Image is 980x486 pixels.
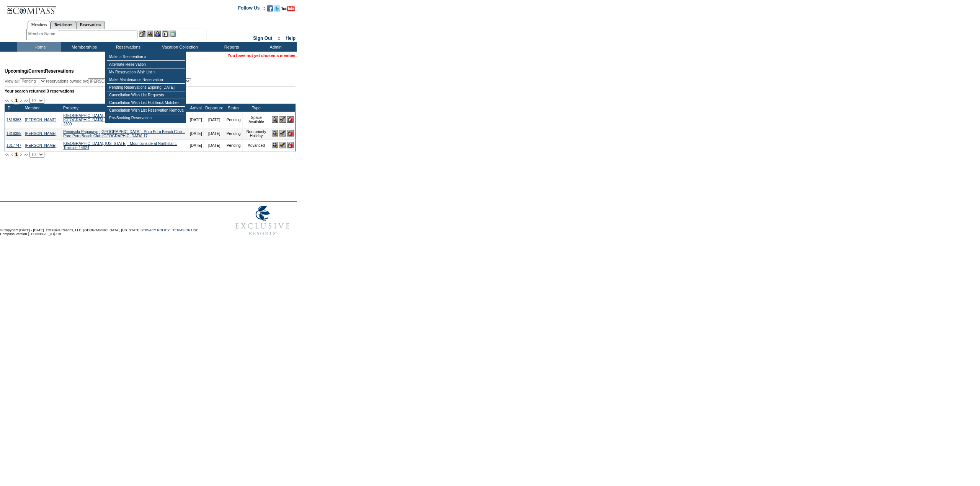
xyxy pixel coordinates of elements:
[242,128,270,140] td: Non-priority Holiday
[61,42,105,52] td: Memberships
[279,116,286,123] img: Confirm Reservation
[5,98,9,103] span: <<
[7,106,11,110] a: ID
[5,89,296,93] div: Your search returned 3 reservations
[274,8,280,12] a: Follow us on Twitter
[107,68,185,76] td: My Reservation Wish List »
[141,228,170,232] a: PRIVACY POLICY
[287,142,294,148] img: Cancel Reservation
[204,140,225,151] td: [DATE]
[242,112,270,128] td: Space Available
[149,42,209,52] td: Vacation Collection
[76,21,105,29] a: Reservations
[225,140,242,151] td: Pending
[154,31,161,37] img: Impersonate
[279,130,286,137] img: Confirm Reservation
[25,132,56,136] a: [PERSON_NAME]
[173,228,199,232] a: TERMS OF USE
[278,36,281,41] span: ::
[7,118,21,122] a: 1818363
[225,112,242,128] td: Pending
[162,31,168,37] img: Reservations
[63,130,185,138] a: Peninsula Papagayo, [GEOGRAPHIC_DATA] - Poro Poro Beach Club :: Poro Poro Beach Club [GEOGRAPHIC_...
[274,5,280,11] img: Follow us on Twitter
[225,128,242,140] td: Pending
[188,112,203,128] td: [DATE]
[267,5,273,11] img: Become our fan on Facebook
[63,141,177,150] a: [GEOGRAPHIC_DATA], [US_STATE] - Mountainside at Northstar :: Trailside 14024
[238,5,265,14] td: Follow Us ::
[28,21,51,29] a: Members
[242,140,270,151] td: Advanced
[170,31,176,37] img: b_calculator.gif
[107,61,185,68] td: Alternate Reservation
[228,53,297,58] span: You have not yet chosen a member.
[25,118,56,122] a: [PERSON_NAME]
[147,31,153,37] img: View
[5,68,45,74] span: Upcoming/Current
[23,152,28,157] span: >>
[107,99,185,107] td: Cancellation Wish List Holdback Matches
[5,78,194,84] div: View all: reservations owned by:
[107,91,185,99] td: Cancellation Wish List Requests
[107,53,185,61] td: Make a Reservation »
[281,8,295,12] a: Subscribe to our YouTube Channel
[63,106,78,110] a: Property
[51,21,76,29] a: Residences
[7,132,21,136] a: 1818385
[107,107,185,114] td: Cancellation Wish List Reservation Removal
[25,143,56,148] a: [PERSON_NAME]
[272,116,278,123] img: View Reservation
[281,6,295,11] img: Subscribe to our YouTube Channel
[10,98,13,103] span: <
[253,36,272,41] a: Sign Out
[267,8,273,12] a: Become our fan on Facebook
[107,76,185,84] td: Make Maintenance Reservation
[10,152,13,157] span: <
[5,152,9,157] span: <<
[107,114,185,122] td: Pre-Booking Reservation
[7,143,21,148] a: 1817747
[28,31,58,37] div: Member Name:
[105,42,149,52] td: Reservations
[204,128,225,140] td: [DATE]
[14,97,19,104] span: 1
[286,36,296,41] a: Help
[23,98,28,103] span: >>
[14,151,19,158] span: 1
[17,42,61,52] td: Home
[5,68,74,74] span: Reservations
[287,116,294,123] img: Cancel Reservation
[24,106,39,110] a: Member
[252,106,261,110] a: Type
[228,106,239,110] a: Status
[188,128,203,140] td: [DATE]
[204,112,225,128] td: [DATE]
[20,98,22,103] span: >
[205,106,223,110] a: Departure
[139,31,145,37] img: b_edit.gif
[279,142,286,148] img: Confirm Reservation
[287,130,294,137] img: Cancel Reservation
[272,130,278,137] img: View Reservation
[190,106,202,110] a: Arrival
[63,114,180,126] a: [GEOGRAPHIC_DATA], [US_STATE] - [PERSON_NAME][GEOGRAPHIC_DATA] :: [PERSON_NAME] [GEOGRAPHIC_DATA]...
[272,142,278,148] img: View Reservation
[209,42,253,52] td: Reports
[20,152,22,157] span: >
[188,140,203,151] td: [DATE]
[107,84,185,91] td: Pending Reservations Expiring [DATE]
[253,42,297,52] td: Admin
[228,202,297,240] img: Exclusive Resorts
